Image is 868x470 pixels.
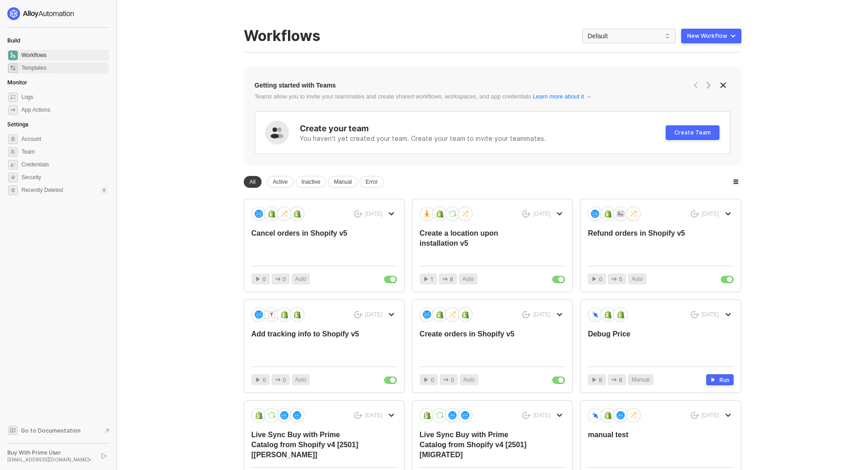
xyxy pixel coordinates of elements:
[706,374,734,385] button: Run
[354,311,363,319] span: icon-success-page
[7,79,27,86] span: Monitor
[725,312,731,317] span: icon-arrow-down
[522,210,531,218] span: icon-success-page
[282,376,286,384] span: 0
[101,186,107,194] div: 8
[616,310,625,319] img: icon
[557,312,562,317] span: icon-arrow-down
[255,210,263,218] img: icon
[389,413,394,418] span: icon-arrow-down
[21,106,50,114] div: App Actions
[451,376,454,384] span: 0
[616,411,625,419] img: icon
[255,93,635,100] div: Teams allow you to invite your teammates and create shared workflows, workspaces, and app credent...
[604,310,612,319] img: icon
[21,146,107,157] span: Team
[588,29,670,43] span: Default
[296,176,326,188] div: Inactive
[280,310,288,319] img: icon
[8,426,17,435] span: documentation
[725,211,731,217] span: icon-arrow-down
[557,211,562,217] span: icon-arrow-down
[702,311,719,319] div: [DATE]
[354,412,363,419] span: icon-success-page
[588,430,704,460] div: manual test
[591,310,599,318] img: icon
[267,310,276,319] img: icon
[719,376,729,384] div: Run
[619,275,622,284] span: 0
[436,411,444,419] img: icon
[533,93,591,100] a: Learn more about it →
[8,51,18,60] span: dashboard
[674,129,711,136] div: Create Team
[431,275,433,284] span: 1
[436,310,444,319] img: icon
[8,63,18,73] span: marketplace
[300,123,666,134] div: Create your team
[462,275,474,284] span: Auto
[588,228,704,258] div: Refund orders in Shopify v5
[389,312,394,317] span: icon-arrow-down
[21,134,107,145] span: Account
[267,210,276,218] img: icon
[354,210,363,218] span: icon-success-page
[681,29,741,43] button: New Workflow
[7,425,109,436] a: Knowledge Base
[611,377,617,382] span: icon-app-actions
[8,134,18,144] span: settings
[443,377,449,382] span: icon-app-actions
[267,411,276,419] img: icon
[21,186,63,194] span: Recently Deleted
[463,376,475,384] span: Auto
[629,210,637,218] img: icon
[687,32,727,40] div: New Workflow
[21,50,107,61] span: Workflows
[533,311,550,319] div: [DATE]
[255,411,263,419] img: icon
[7,449,93,456] div: Buy With Prime User
[103,426,112,435] span: document-arrow
[252,430,368,460] div: Live Sync Buy with Prime Catalog from Shopify v4 [2501] [[PERSON_NAME]]
[448,411,457,419] img: icon
[450,275,453,284] span: 8
[8,160,18,170] span: credentials
[705,82,712,89] span: icon-arrow-right
[244,176,262,188] div: All
[436,210,444,218] img: icon
[702,412,719,419] div: [DATE]
[420,228,536,258] div: Create a location upon installation v5
[522,412,531,419] span: icon-success-page
[282,275,286,284] span: 0
[252,329,368,359] div: Add tracking info to Shopify v5
[423,210,431,218] img: icon
[252,228,368,258] div: Cancel orders in Shopify v5
[591,210,599,218] img: icon
[255,81,336,90] div: Getting started with Teams
[21,427,81,434] span: Go to Documentation
[588,329,704,359] div: Debug Price
[7,456,93,463] div: [EMAIL_ADDRESS][DOMAIN_NAME] •
[21,92,107,103] span: Logs
[666,125,719,140] button: Create Team
[293,310,301,319] img: icon
[293,210,301,218] img: icon
[244,27,320,45] div: Workflows
[591,411,599,419] img: icon
[557,413,562,418] span: icon-arrow-down
[295,376,307,384] span: Auto
[8,93,18,102] span: icon-logs
[420,329,536,359] div: Create orders in Shopify v5
[365,311,382,319] div: [DATE]
[691,412,699,419] span: icon-success-page
[328,176,358,188] div: Manual
[7,7,109,20] a: logo
[7,7,75,20] img: logo
[423,310,431,319] img: icon
[461,411,469,419] img: icon
[461,210,469,218] img: icon
[275,377,281,382] span: icon-app-actions
[619,376,622,384] span: 8
[8,105,18,115] span: icon-app-actions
